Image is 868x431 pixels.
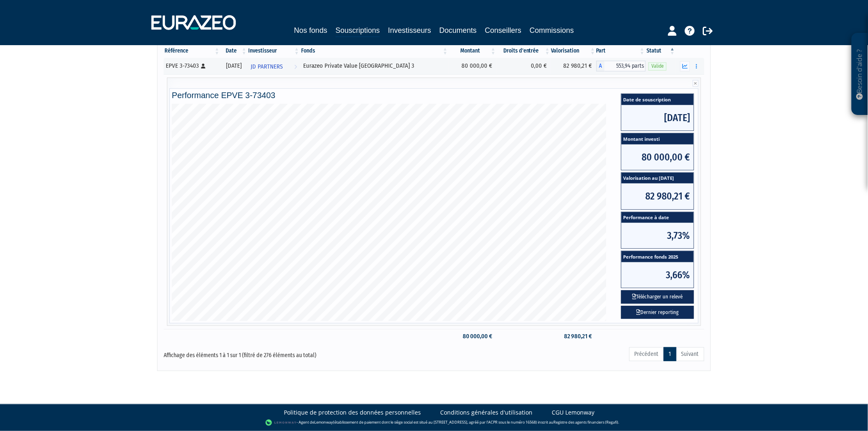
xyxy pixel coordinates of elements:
a: CGU Lemonway [552,408,594,417]
i: [Français] Personne physique [201,64,206,69]
p: Besoin d'aide ? [855,37,865,111]
td: 82 980,21 € [551,58,596,74]
a: Conditions générales d'utilisation [440,408,532,417]
td: 82 980,21 € [551,329,596,344]
span: [DATE] [621,105,694,131]
span: A [596,61,605,71]
a: Politique de protection des données personnelles [284,408,421,417]
span: 3,66% [621,262,694,288]
th: Part: activer pour trier la colonne par ordre croissant [596,44,646,58]
th: Fonds: activer pour trier la colonne par ordre croissant [300,44,449,58]
button: Télécharger un relevé [621,290,694,304]
a: Dernier reporting [621,306,694,319]
span: Montant investi [621,133,694,144]
th: Investisseur: activer pour trier la colonne par ordre croissant [248,44,300,58]
div: [DATE] [223,62,244,70]
span: Valide [649,62,667,70]
img: logo-lemonway.png [265,419,297,427]
a: Conseillers [485,25,521,36]
div: EPVE 3-73403 [166,62,217,70]
th: Droits d'entrée: activer pour trier la colonne par ordre croissant [497,44,551,58]
td: 80 000,00 € [449,329,497,344]
th: Valorisation: activer pour trier la colonne par ordre croissant [551,44,596,58]
span: JD PARTNERS [251,59,283,74]
th: Date: activer pour trier la colonne par ordre croissant [220,44,247,58]
a: Investisseurs [388,25,431,36]
span: Performance fonds 2025 [621,251,694,262]
a: Souscriptions [336,25,380,37]
div: Affichage des éléments 1 à 1 sur 1 (filtré de 276 éléments au total) [164,346,382,360]
th: Statut : activer pour trier la colonne par ordre d&eacute;croissant [646,44,676,58]
span: 553,94 parts [605,61,646,71]
span: 3,73% [621,223,694,248]
span: Valorisation au [DATE] [621,173,694,184]
div: - Agent de (établissement de paiement dont le siège social est situé au [STREET_ADDRESS], agréé p... [8,419,860,427]
span: 82 980,21 € [621,183,694,209]
div: Eurazeo Private Value [GEOGRAPHIC_DATA] 3 [303,62,446,70]
i: Voir l'investisseur [294,59,297,74]
a: Nos fonds [294,25,327,36]
span: Date de souscription [621,94,694,105]
td: 80 000,00 € [449,58,497,74]
a: 1 [664,347,676,361]
a: Documents [439,25,477,36]
th: Montant: activer pour trier la colonne par ordre croissant [449,44,497,58]
a: Commissions [530,25,574,36]
th: Référence : activer pour trier la colonne par ordre croissant [164,44,220,58]
h4: Performance EPVE 3-73403 [172,91,696,100]
a: JD PARTNERS [248,58,300,74]
span: Performance à date [621,212,694,223]
img: 1732889491-logotype_eurazeo_blanc_rvb.png [151,15,236,30]
a: Registre des agents financiers (Regafi) [553,420,618,425]
span: 80 000,00 € [621,144,694,170]
td: 0,00 € [497,58,551,74]
div: A - Eurazeo Private Value Europe 3 [596,61,646,71]
a: Lemonway [314,420,333,425]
